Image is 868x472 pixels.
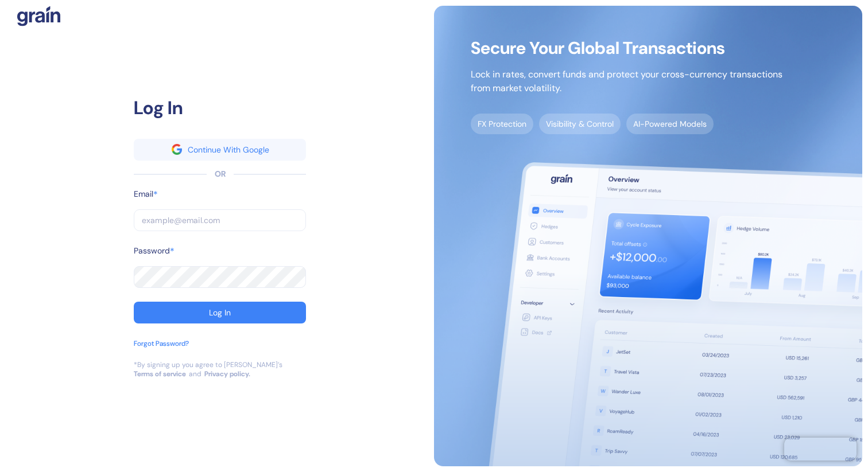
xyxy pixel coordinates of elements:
span: AI-Powered Models [626,114,714,134]
label: Email [134,188,153,200]
span: Secure Your Global Transactions [471,42,782,54]
button: Log In [134,302,306,323]
div: OR [215,168,226,180]
div: Continue With Google [188,146,269,154]
span: FX Protection [471,114,533,134]
button: googleContinue With Google [134,139,306,161]
div: and [189,369,201,379]
input: example@email.com [134,209,306,231]
div: Log In [134,94,306,122]
a: Terms of service [134,369,186,379]
a: Privacy policy. [204,369,250,379]
img: logo [17,6,60,26]
span: Visibility & Control [539,114,621,134]
img: google [172,144,182,154]
div: Forgot Password? [134,338,189,349]
img: signup-main-image [434,6,862,466]
iframe: Chatra live chat [784,438,857,461]
label: Password [134,245,170,257]
button: Forgot Password? [134,338,189,360]
div: *By signing up you agree to [PERSON_NAME]’s [134,360,282,369]
div: Log In [209,309,231,317]
p: Lock in rates, convert funds and protect your cross-currency transactions from market volatility. [471,68,782,95]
